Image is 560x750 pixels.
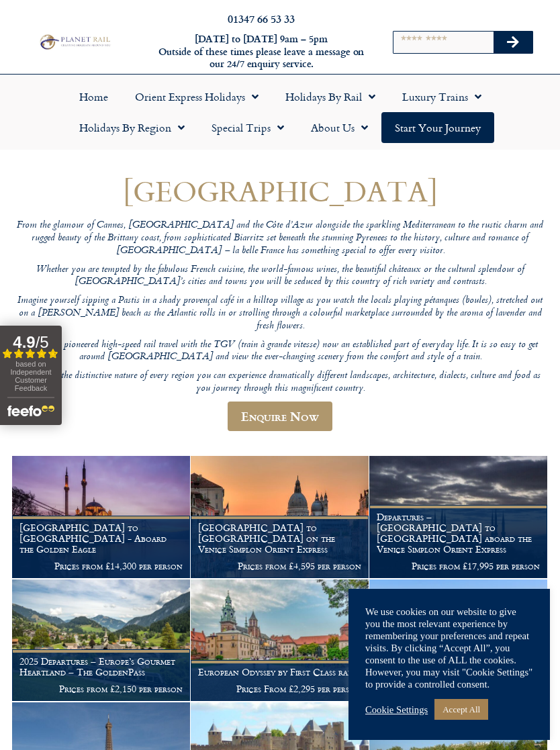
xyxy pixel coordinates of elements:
[66,81,122,112] a: Home
[12,456,191,578] a: [GEOGRAPHIC_DATA] to [GEOGRAPHIC_DATA] - Aboard the Golden Eagle Prices from £14,300 per person
[12,264,548,289] p: Whether you are tempted by the fabulous French cuisine, the world-famous wines, the beautiful châ...
[12,175,548,207] h1: [GEOGRAPHIC_DATA]
[369,456,548,578] a: Departures – [GEOGRAPHIC_DATA] to [GEOGRAPHIC_DATA] aboard the Venice Simplon Orient Express Pric...
[198,522,361,554] h1: [GEOGRAPHIC_DATA] to [GEOGRAPHIC_DATA] on the Venice Simplon Orient Express
[494,32,532,53] button: Search
[198,112,297,143] a: Special Trips
[12,339,548,364] p: France has pioneered high-speed rail travel with the TGV (train à grande vitesse) now an establis...
[19,522,183,554] h1: [GEOGRAPHIC_DATA] to [GEOGRAPHIC_DATA] - Aboard the Golden Eagle
[191,456,369,577] img: Orient Express Special Venice compressed
[122,81,272,112] a: Orient Express Holidays
[19,561,183,571] p: Prices from £14,300 per person
[377,561,540,571] p: Prices from £17,995 per person
[19,684,183,694] p: Prices from £2,150 per person
[369,579,548,702] a: A Classic French Journey Special Offer Prices from £1,995 per person
[198,667,361,677] h1: European Odyssey by First Class rail
[191,579,369,702] a: European Odyssey by First Class rail Prices From £2,295 per person
[12,295,548,332] p: Imagine yourself sipping a Pastis in a shady provençal café in a hilltop village as you watch the...
[12,579,191,702] a: 2025 Departures – Europe’s Gourmet Heartland – The GoldenPass Prices from £2,150 per person
[381,112,494,143] a: Start your Journey
[19,656,183,677] h1: 2025 Departures – Europe’s Gourmet Heartland – The GoldenPass
[377,512,540,554] h1: Departures – [GEOGRAPHIC_DATA] to [GEOGRAPHIC_DATA] aboard the Venice Simplon Orient Express
[198,684,361,694] p: Prices From £2,295 per person
[7,81,553,143] nav: Menu
[228,11,295,26] a: 01347 66 53 33
[66,112,198,143] a: Holidays by Region
[365,606,533,690] div: We use cookies on our website to give you the most relevant experience by remembering your prefer...
[365,704,428,716] a: Cookie Settings
[389,81,495,112] a: Luxury Trains
[37,33,112,51] img: Planet Rail Train Holidays Logo
[12,220,548,257] p: From the glamour of Cannes, [GEOGRAPHIC_DATA] and the Côte d’Azur alongside the sparkling Mediter...
[191,456,369,578] a: [GEOGRAPHIC_DATA] to [GEOGRAPHIC_DATA] on the Venice Simplon Orient Express Prices from £4,595 pe...
[228,402,332,431] a: Enquire Now
[272,81,389,112] a: Holidays by Rail
[198,561,361,571] p: Prices from £4,595 per person
[12,370,548,395] p: Thanks to the distinctive nature of every region you can experience dramatically different landsc...
[152,33,370,71] h6: [DATE] to [DATE] 9am – 5pm Outside of these times please leave a message on our 24/7 enquiry serv...
[434,699,488,720] a: Accept All
[297,112,381,143] a: About Us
